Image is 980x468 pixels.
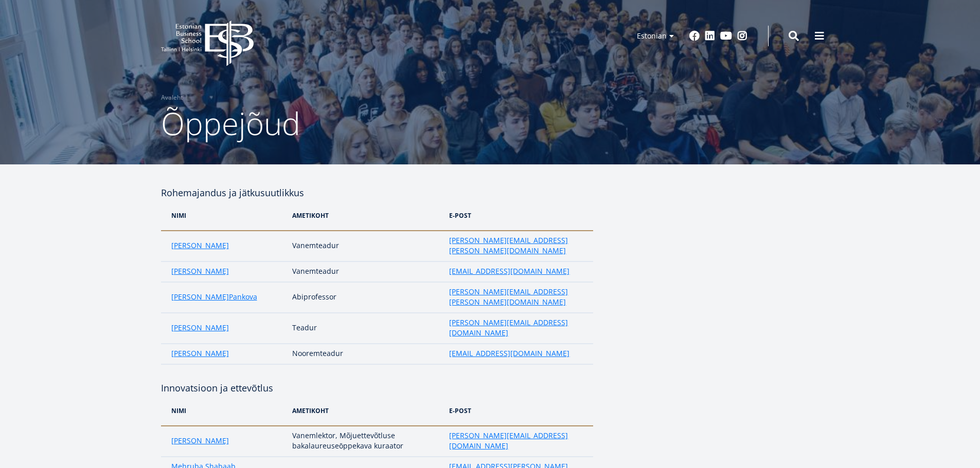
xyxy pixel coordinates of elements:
[287,396,444,426] th: Ametikoht
[171,436,229,446] a: [PERSON_NAME]
[287,231,444,261] td: Vanemteadur
[287,200,444,231] th: Ametikoht
[705,31,715,41] a: Linkedin
[161,396,288,426] th: NIMi
[444,200,593,231] th: e-post
[171,292,229,302] a: [PERSON_NAME]
[171,348,229,359] a: [PERSON_NAME]
[444,396,593,426] th: e-post
[449,430,582,451] a: [PERSON_NAME][EMAIL_ADDRESS][DOMAIN_NAME]
[287,426,444,457] td: Vanemlektor, Mõjuettevõtluse bakalaureuseōppekava kuraator
[689,31,700,41] a: Facebook
[449,287,582,307] a: [PERSON_NAME][EMAIL_ADDRESS][PERSON_NAME][DOMAIN_NAME]
[171,240,229,251] a: [PERSON_NAME]
[287,313,444,344] td: Teadur
[737,31,747,41] a: Instagram
[161,380,593,396] h4: Innovatsioon ja ettevõtlus
[449,235,582,256] a: [PERSON_NAME][EMAIL_ADDRESS][PERSON_NAME][DOMAIN_NAME]
[720,31,732,41] a: Youtube
[161,185,593,200] h4: Rohemajandus ja jätkusuutlikkus
[161,92,183,103] a: Avaleht
[449,266,569,276] a: [EMAIL_ADDRESS][DOMAIN_NAME]
[287,344,444,364] td: Nooremteadur
[287,261,444,282] td: Vanemteadur
[171,323,229,333] a: [PERSON_NAME]
[449,317,582,338] a: [PERSON_NAME][EMAIL_ADDRESS][DOMAIN_NAME]
[161,102,300,144] span: Õppejõud
[287,282,444,313] td: Abiprofessor
[449,348,569,359] a: [EMAIL_ADDRESS][DOMAIN_NAME]
[171,266,229,276] a: [PERSON_NAME]
[229,292,257,302] a: Pankova
[161,200,288,231] th: NIMi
